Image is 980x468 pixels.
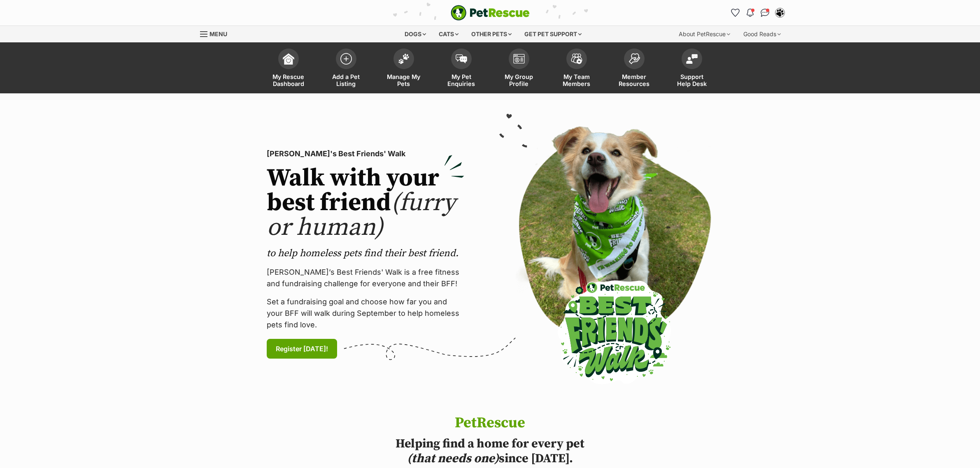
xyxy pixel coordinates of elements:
h2: Helping find a home for every pet since [DATE]. [363,436,617,466]
a: Conversations [759,6,772,19]
p: Set a fundraising goal and choose how far you and your BFF will walk during September to help hom... [267,296,464,331]
i: (that needs one) [407,451,499,466]
a: PetRescue [451,5,530,21]
a: Add a Pet Listing [317,44,375,93]
img: add-pet-listing-icon-0afa8454b4691262ce3f59096e99ab1cd57d4a30225e0717b998d2c9b9846f56.svg [340,53,352,65]
span: My Pet Enquiries [443,73,480,87]
span: My Group Profile [500,73,538,87]
span: Menu [210,30,227,37]
span: (furry or human) [267,188,456,243]
img: dashboard-icon-eb2f2d2d3e046f16d808141f083e7271f6b2e854fb5c12c21221c1fb7104beca.svg [283,53,294,65]
div: Dogs [399,26,432,42]
a: Member Resources [605,44,663,93]
p: [PERSON_NAME]'s Best Friends' Walk [267,148,464,160]
span: Member Resources [616,73,653,87]
img: pet-enquiries-icon-7e3ad2cf08bfb03b45e93fb7055b45f3efa6380592205ae92323e6603595dc1f.svg [456,54,467,63]
div: Get pet support [519,26,587,42]
span: Add a Pet Listing [328,73,365,87]
span: My Team Members [558,73,595,87]
img: notifications-46538b983faf8c2785f20acdc204bb7945ddae34d4c08c2a6579f10ce5e182be.svg [747,9,753,17]
ul: Account quick links [729,6,787,19]
div: Cats [433,26,464,42]
img: logo-e224e6f780fb5917bec1dbf3a21bbac754714ae5b6737aabdf751b685950b380.svg [451,5,530,21]
img: team-members-icon-5396bd8760b3fe7c0b43da4ab00e1e3bb1a5d9ba89233759b79545d2d3fc5d0d.svg [571,53,582,64]
span: Manage My Pets [385,73,422,87]
button: My account [773,6,787,19]
span: Support Help Desk [673,73,710,87]
p: to help homeless pets find their best friend. [267,247,464,260]
div: Good Reads [738,26,787,42]
a: Menu [200,26,233,41]
a: Register [DATE]! [267,339,337,359]
h1: PetRescue [363,415,617,431]
img: group-profile-icon-3fa3cf56718a62981997c0bc7e787c4b2cf8bcc04b72c1350f741eb67cf2f40e.svg [513,54,525,64]
button: Notifications [744,6,757,19]
a: My Pet Enquiries [433,44,490,93]
img: manage-my-pets-icon-02211641906a0b7f246fdf0571729dbe1e7629f14944591b6c1af311fb30b64b.svg [398,53,410,64]
img: member-resources-icon-8e73f808a243e03378d46382f2149f9095a855e16c252ad45f914b54edf8863c.svg [629,53,640,64]
a: My Team Members [548,44,605,93]
img: Lynda Smith profile pic [776,9,784,17]
span: Register [DATE]! [276,344,328,354]
a: Support Help Desk [663,44,721,93]
span: My Rescue Dashboard [270,73,307,87]
a: My Rescue Dashboard [260,44,317,93]
a: My Group Profile [490,44,548,93]
div: Other pets [466,26,517,42]
h2: Walk with your best friend [267,166,464,240]
img: chat-41dd97257d64d25036548639549fe6c8038ab92f7586957e7f3b1b290dea8141.svg [761,9,769,17]
img: help-desk-icon-fdf02630f3aa405de69fd3d07c3f3aa587a6932b1a1747fa1d2bba05be0121f9.svg [686,54,698,64]
div: About PetRescue [673,26,736,42]
a: Manage My Pets [375,44,433,93]
a: Favourites [729,6,742,19]
p: [PERSON_NAME]’s Best Friends' Walk is a free fitness and fundraising challenge for everyone and t... [267,266,464,290]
